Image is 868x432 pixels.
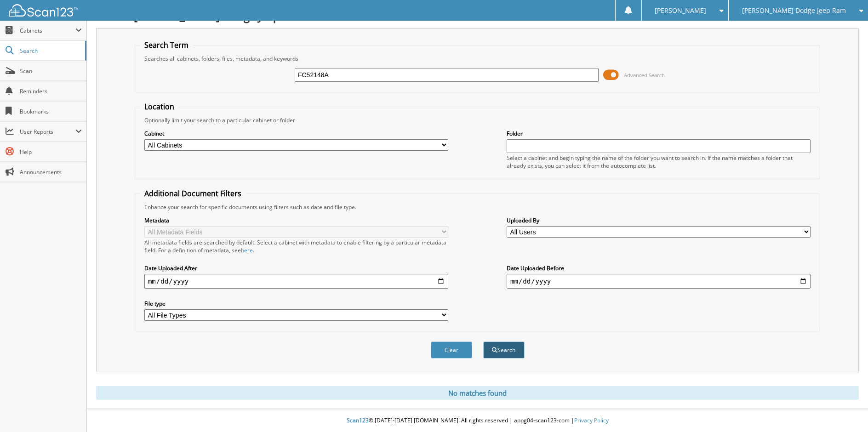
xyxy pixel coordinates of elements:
[20,148,82,156] span: Help
[140,188,246,199] legend: Additional Document Filters
[9,4,78,17] img: scan123-logo-white.svg
[574,416,609,424] a: Privacy Policy
[507,264,811,272] label: Date Uploaded Before
[20,67,82,75] span: Scan
[20,168,82,176] span: Announcements
[144,300,448,307] label: File type
[144,274,448,289] input: start
[431,341,472,358] button: Clear
[140,40,193,50] legend: Search Term
[87,409,868,432] div: © [DATE]-[DATE] [DOMAIN_NAME]. All rights reserved | appg04-scan123-com |
[96,386,859,400] div: No matches found
[140,55,815,63] div: Searches all cabinets, folders, files, metadata, and keywords
[140,102,179,112] legend: Location
[507,154,811,170] div: Select a cabinet and begin typing the name of the folder you want to search in. If the name match...
[20,47,80,55] span: Search
[347,416,369,424] span: Scan123
[20,108,82,115] span: Bookmarks
[507,130,811,137] label: Folder
[140,203,815,211] div: Enhance your search for specific documents using filters such as date and file type.
[507,274,811,289] input: end
[144,216,448,224] label: Metadata
[144,239,448,254] div: All metadata fields are searched by default. Select a cabinet with metadata to enable filtering b...
[655,8,706,13] span: [PERSON_NAME]
[742,8,846,13] span: [PERSON_NAME] Dodge Jeep Ram
[20,27,75,34] span: Cabinets
[241,246,253,254] a: here
[822,388,868,432] iframe: Chat Widget
[144,264,448,272] label: Date Uploaded After
[20,128,75,136] span: User Reports
[20,87,82,95] span: Reminders
[483,341,525,358] button: Search
[144,130,448,137] label: Cabinet
[140,116,815,124] div: Optionally limit your search to a particular cabinet or folder
[507,216,811,224] label: Uploaded By
[624,72,665,79] span: Advanced Search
